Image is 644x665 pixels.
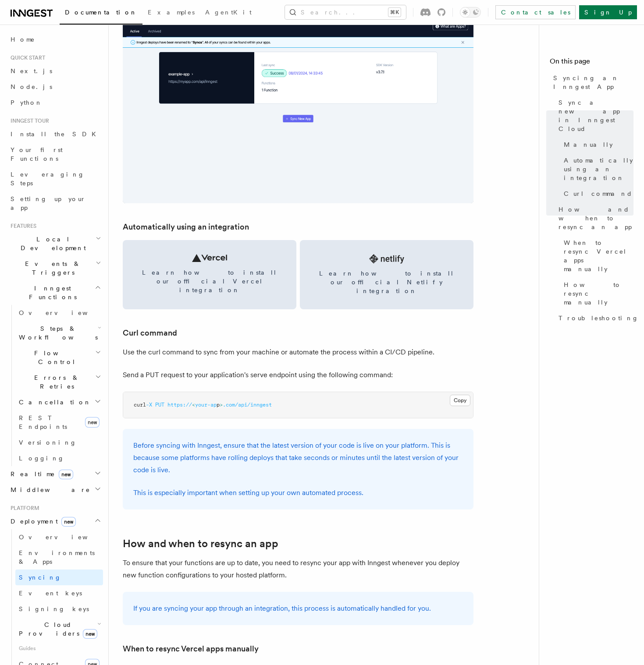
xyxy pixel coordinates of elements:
[200,3,257,24] a: AgentKit
[560,186,633,202] a: Curl command
[7,142,103,166] a: Your first Functions
[19,590,82,597] span: Event keys
[7,505,39,512] span: Platform
[19,549,95,565] span: Environments & Apps
[65,9,137,16] span: Documentation
[142,3,200,24] a: Examples
[155,402,164,408] span: PUT
[460,7,481,18] button: Toggle dark mode
[564,238,633,273] span: When to resync Vercel apps manually
[19,574,61,581] span: Syncing
[15,398,91,407] span: Cancellation
[553,74,633,91] span: Syncing an Inngest App
[223,402,272,408] span: .com/api/inngest
[15,435,103,450] a: Versioning
[11,195,86,211] span: Setting up your app
[7,54,45,61] span: Quick start
[7,256,103,280] button: Events & Triggers
[564,280,633,307] span: How to resync manually
[15,617,103,641] button: Cloud Providersnew
[192,402,195,408] span: <
[555,310,633,326] a: Troubleshooting
[7,223,36,230] span: Features
[560,152,633,186] a: Automatically using an integration
[15,321,103,345] button: Steps & Workflows
[134,402,146,408] span: curl
[388,8,401,17] kbd: ⌘K
[7,231,103,256] button: Local Development
[15,373,95,391] span: Errors & Retries
[15,601,103,617] a: Signing keys
[559,314,639,322] span: Troubleshooting
[310,269,463,295] span: Learn how to install our official Netlify integration
[60,3,142,25] a: Documentation
[564,140,613,149] span: Manually
[7,284,95,301] span: Inngest Functions
[7,32,103,47] a: Home
[83,629,97,639] span: new
[11,146,63,162] span: Your first Functions
[7,191,103,216] a: Setting up your app
[7,166,103,191] a: Leveraging Steps
[167,402,192,408] span: https://
[11,83,52,90] span: Node.js
[7,63,103,79] a: Next.js
[15,545,103,569] a: Environments & Apps
[195,402,217,408] span: your-ap
[15,585,103,601] a: Event keys
[15,529,103,545] a: Overview
[7,117,49,124] span: Inngest tour
[7,513,103,529] button: Deploymentnew
[11,131,101,138] span: Install the SDK
[15,410,103,435] a: REST Endpointsnew
[133,602,463,615] p: If you are syncing your app through an integration, this process is automatically handled for you.
[11,35,35,44] span: Home
[15,370,103,394] button: Errors & Retries
[133,487,463,499] p: This is especially important when setting up your own automated process.
[19,414,67,430] span: REST Endpoints
[19,455,64,462] span: Logging
[85,417,100,428] span: new
[123,221,249,233] a: Automatically using an integration
[559,98,633,133] span: Sync a new app in Inngest Cloud
[15,324,98,342] span: Steps & Workflows
[564,156,633,182] span: Automatically using an integration
[11,99,43,106] span: Python
[15,305,103,321] a: Overview
[555,202,633,235] a: How and when to resync an app
[205,9,252,16] span: AgentKit
[11,171,85,187] span: Leveraging Steps
[560,137,633,152] a: Manually
[7,466,103,482] button: Realtimenew
[560,235,633,277] a: When to resync Vercel apps manually
[133,268,286,294] span: Learn how to install our official Vercel integration
[7,305,103,466] div: Inngest Functions
[15,345,103,370] button: Flow Control
[560,277,633,310] a: How to resync manually
[550,56,633,70] h4: On this page
[220,402,223,408] span: >
[19,534,109,541] span: Overview
[123,538,278,550] a: How and when to resync an app
[550,70,633,95] a: Syncing an Inngest App
[7,517,76,526] span: Deployment
[579,5,637,19] a: Sign Up
[15,641,103,655] span: Guides
[7,235,96,252] span: Local Development
[7,482,103,498] button: Middleware
[300,240,473,309] a: Learn how to install our official Netlify integration
[11,67,52,74] span: Next.js
[7,485,90,494] span: Middleware
[146,402,152,408] span: -X
[15,569,103,585] a: Syncing
[59,470,73,479] span: new
[148,9,195,16] span: Examples
[123,327,177,339] a: Curl command
[15,349,95,366] span: Flow Control
[285,5,406,19] button: Search...⌘K
[564,189,633,198] span: Curl command
[7,280,103,305] button: Inngest Functions
[15,394,103,410] button: Cancellation
[123,369,473,381] p: Send a PUT request to your application's serve endpoint using the following command:
[19,309,109,316] span: Overview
